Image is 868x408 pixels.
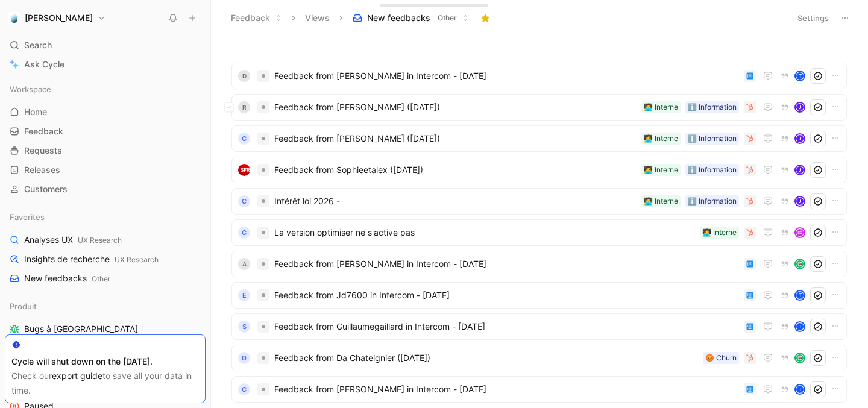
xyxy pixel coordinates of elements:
a: Ask Cycle [5,55,206,74]
a: CLa version optimiser ne s'active pas🧑‍💻 Interneavatar [231,219,847,246]
a: Customers [5,180,206,198]
div: R [238,101,250,113]
div: E [238,289,250,301]
span: La version optimiser ne s'active pas [274,225,695,240]
div: J [796,134,804,143]
a: EFeedback from Jd7600 in Intercom - [DATE]T [231,282,847,309]
h1: [PERSON_NAME] [25,13,93,24]
span: Feedback from Sophieetalex ([DATE]) [274,163,637,177]
span: Other [438,12,457,24]
span: Ask Cycle [24,57,64,72]
span: Feedback from Jd7600 in Intercom - [DATE] [274,288,739,303]
img: logo [238,164,250,176]
div: ℹ️ Information [688,195,737,207]
div: J [796,103,804,111]
span: Search [24,38,52,52]
button: Feedback [225,9,288,27]
img: avatar [796,354,804,362]
div: C [238,133,250,145]
div: 🧑‍💻 Interne [702,227,737,239]
a: Insights de rechercheUX Research [5,250,206,268]
a: CFeedback from [PERSON_NAME] ([DATE])ℹ️ Information🧑‍💻 InterneJ [231,125,847,152]
span: Feedback from Guillaumegaillard in Intercom - [DATE] [274,319,739,334]
span: Feedback from [PERSON_NAME] ([DATE]) [274,100,637,115]
a: Feedback [5,122,206,140]
div: T [796,322,804,331]
span: Feedback from [PERSON_NAME] in Intercom - [DATE] [274,257,739,271]
div: D [238,352,250,364]
span: New feedbacks [24,272,110,285]
a: New feedbacksOther [5,269,206,287]
span: Analyses UX [24,234,122,246]
a: Analyses UXUX Research [5,231,206,249]
div: ℹ️ Information [688,133,737,145]
a: CFeedback from [PERSON_NAME] in Intercom - [DATE]T [231,376,847,403]
span: Feedback [24,125,63,137]
span: Releases [24,164,60,176]
div: 😡 Churn [705,352,737,364]
span: Feedback from [PERSON_NAME] in Intercom - [DATE] [274,382,739,397]
a: logoFeedback from Sophieetalex ([DATE])ℹ️ Information🧑‍💻 InterneJ [231,157,847,183]
div: Search [5,36,206,54]
div: Cycle will shut down on the [DATE]. [11,354,199,369]
button: Views [300,9,335,27]
a: Home [5,103,206,121]
span: Insights de recherche [24,253,159,266]
a: Releases [5,161,206,179]
div: D [238,70,250,82]
a: CIntérêt loi 2026 -ℹ️ Information🧑‍💻 InterneJ [231,188,847,215]
div: 🧑‍💻 Interne [644,195,678,207]
div: T [796,291,804,300]
span: Feedback from [PERSON_NAME] ([DATE]) [274,131,637,146]
div: S [238,321,250,333]
button: New feedbacksOther [347,9,474,27]
a: DFeedback from [PERSON_NAME] in Intercom - [DATE]T [231,63,847,89]
span: Feedback from Da Chateignier ([DATE]) [274,351,698,365]
div: A [238,258,250,270]
a: DFeedback from Da Chateignier ([DATE])😡 Churnavatar [231,345,847,371]
img: avatar [796,228,804,237]
div: 🧑‍💻 Interne [644,101,678,113]
span: Intérêt loi 2026 - [274,194,637,209]
div: ℹ️ Information [688,101,737,113]
div: C [238,227,250,239]
button: Alvie[PERSON_NAME] [5,10,108,27]
span: Produit [10,300,37,312]
a: export guide [52,371,102,381]
span: Requests [24,145,62,157]
span: Other [92,274,110,283]
span: Customers [24,183,68,195]
div: ℹ️ Information [688,164,737,176]
div: Produit [5,297,206,315]
div: C [238,195,250,207]
span: Workspace [10,83,51,95]
span: New feedbacks [367,12,430,24]
a: RFeedback from [PERSON_NAME] ([DATE])ℹ️ Information🧑‍💻 InterneJ [231,94,847,121]
span: Home [24,106,47,118]
span: Bugs à [GEOGRAPHIC_DATA] [24,323,138,335]
div: T [796,72,804,80]
img: Alvie [8,12,20,24]
div: Workspace [5,80,206,98]
div: Check our to save all your data in time. [11,369,199,398]
a: Requests [5,142,206,160]
span: UX Research [115,255,159,264]
span: UX Research [78,236,122,245]
div: J [796,197,804,206]
span: Feedback from [PERSON_NAME] in Intercom - [DATE] [274,69,739,83]
div: J [796,166,804,174]
span: Favorites [10,211,45,223]
a: Bugs à [GEOGRAPHIC_DATA] [5,320,206,338]
div: T [796,385,804,394]
div: 🧑‍💻 Interne [644,133,678,145]
div: Favorites [5,208,206,226]
a: SFeedback from Guillaumegaillard in Intercom - [DATE]T [231,313,847,340]
div: C [238,383,250,395]
button: Settings [792,10,834,27]
img: avatar [796,260,804,268]
a: AFeedback from [PERSON_NAME] in Intercom - [DATE]avatar [231,251,847,277]
div: 🧑‍💻 Interne [644,164,678,176]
